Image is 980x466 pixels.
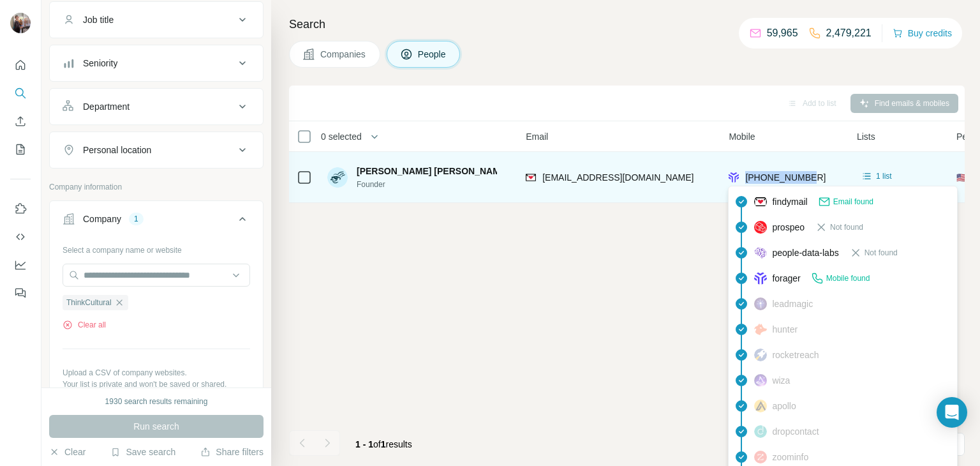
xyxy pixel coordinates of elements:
[754,425,767,438] img: provider dropcontact logo
[10,54,31,77] button: Quick start
[83,144,151,156] div: Personal location
[381,439,386,449] span: 1
[745,172,826,183] span: [PHONE_NUMBER]
[200,446,264,458] button: Share filters
[937,397,967,428] div: Open Intercom Messenger
[49,446,85,458] button: Clear
[754,400,767,412] img: provider apollo logo
[355,439,373,449] span: 1 - 1
[772,349,819,361] span: rocketreach
[357,179,497,190] span: Founder
[772,451,808,463] span: zoominfo
[772,272,800,285] span: forager
[830,222,863,233] span: Not found
[772,400,796,412] span: apollo
[320,48,367,61] span: Companies
[373,439,381,449] span: of
[876,170,892,182] span: 1 list
[63,367,250,379] p: Upload a CSV of company websites.
[105,396,208,407] div: 1930 search results remaining
[83,213,121,225] div: Company
[289,15,965,33] h4: Search
[526,130,548,143] span: Email
[10,110,31,133] button: Enrich CSV
[327,167,348,188] img: Avatar
[10,282,31,304] button: Feedback
[129,213,144,225] div: 1
[10,197,31,220] button: Use Surfe on LinkedIn
[772,297,813,310] span: leadmagic
[767,26,798,41] p: 59,965
[63,379,250,390] p: Your list is private and won't be saved or shared.
[83,13,114,26] div: Job title
[956,171,967,184] span: 🇺🇸
[826,26,872,41] p: 2,479,221
[754,272,767,285] img: provider forager logo
[729,171,739,184] img: provider forager logo
[772,374,790,387] span: wiza
[63,239,250,256] div: Select a company name or website
[833,196,873,207] span: Email found
[357,165,509,177] span: [PERSON_NAME] [PERSON_NAME]
[355,439,412,449] span: results
[772,323,798,336] span: hunter
[50,4,263,35] button: Job title
[729,130,755,143] span: Mobile
[772,246,838,259] span: people-data-labs
[754,451,767,463] img: provider zoominfo logo
[526,171,536,184] img: provider findymail logo
[418,48,447,61] span: People
[826,273,870,284] span: Mobile found
[10,225,31,248] button: Use Surfe API
[83,57,117,70] div: Seniority
[50,48,263,79] button: Seniority
[754,349,767,361] img: provider rocketreach logo
[754,374,767,387] img: provider wiza logo
[50,204,263,239] button: Company1
[49,181,264,193] p: Company information
[754,324,767,335] img: provider hunter logo
[10,13,31,33] img: Avatar
[857,130,875,143] span: Lists
[50,91,263,122] button: Department
[321,130,362,143] span: 0 selected
[110,446,175,458] button: Save search
[754,221,767,234] img: provider prospeo logo
[10,253,31,276] button: Dashboard
[50,135,263,165] button: Personal location
[754,297,767,310] img: provider leadmagic logo
[893,24,952,42] button: Buy credits
[10,82,31,105] button: Search
[542,172,694,183] span: [EMAIL_ADDRESS][DOMAIN_NAME]
[772,425,819,438] span: dropcontact
[772,195,807,208] span: findymail
[63,319,106,331] button: Clear all
[865,247,898,259] span: Not found
[754,195,767,208] img: provider findymail logo
[66,297,112,308] span: ThinkCultural
[754,247,767,259] img: provider people-data-labs logo
[10,138,31,161] button: My lists
[772,221,805,234] span: prospeo
[83,100,130,113] div: Department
